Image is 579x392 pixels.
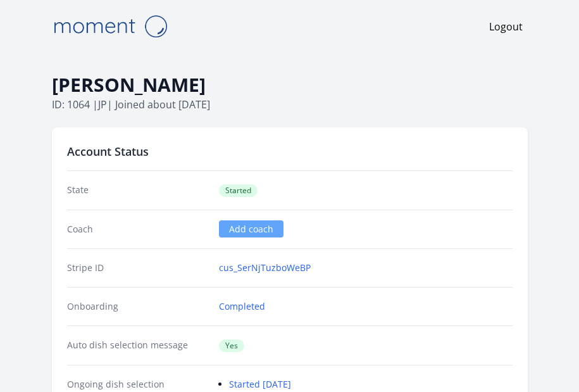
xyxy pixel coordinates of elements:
[489,19,523,34] a: Logout
[98,98,107,111] span: jp
[47,10,173,42] img: Moment
[67,184,209,197] dt: State
[52,97,528,112] p: ID: 1064 | | Joined about [DATE]
[219,184,258,197] span: Started
[52,73,528,97] h1: [PERSON_NAME]
[67,223,209,236] dt: Coach
[219,300,265,313] a: Completed
[219,339,244,352] span: Yes
[67,262,209,274] dt: Stripe ID
[67,142,513,160] h2: Account Status
[219,262,311,274] a: cus_SerNjTuzboWeBP
[67,300,209,313] dt: Onboarding
[67,339,209,352] dt: Auto dish selection message
[219,220,283,237] a: Add coach
[229,378,291,390] a: Started [DATE]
